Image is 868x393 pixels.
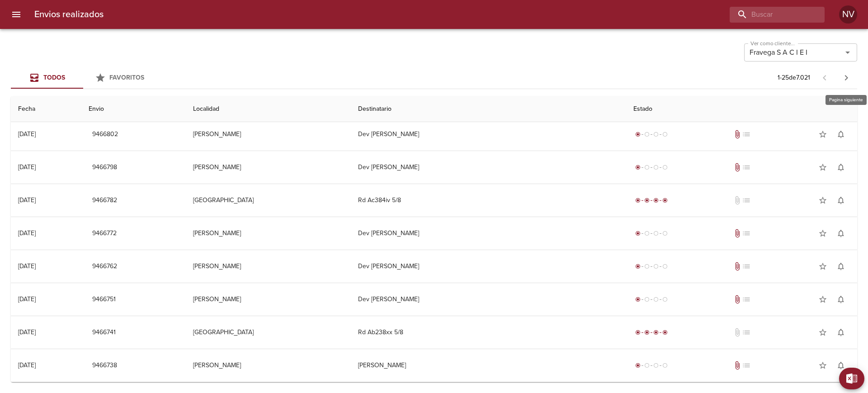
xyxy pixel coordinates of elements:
[633,328,670,337] div: Entregado
[662,198,668,203] span: radio_button_checked
[89,258,121,275] button: 9466762
[635,297,641,302] span: radio_button_checked
[351,96,626,122] th: Destinatario
[92,360,117,371] span: 9466738
[839,368,864,389] button: Exportar Excel
[89,126,122,143] button: 9466802
[839,5,857,24] div: NV
[81,96,186,122] th: Envio
[186,349,351,382] td: [PERSON_NAME]
[653,363,659,368] span: radio_button_unchecked
[635,363,641,368] span: radio_button_checked
[18,361,36,369] div: [DATE]
[89,192,121,209] button: 9466782
[186,96,351,122] th: Localidad
[11,96,81,122] th: Fecha
[733,196,742,205] span: No tiene documentos adjuntos
[89,357,121,374] button: 9466738
[18,130,36,138] div: [DATE]
[832,158,850,176] button: Activar notificaciones
[18,163,36,171] div: [DATE]
[653,165,659,170] span: radio_button_unchecked
[92,162,117,173] span: 9466798
[351,316,626,349] td: Rd Ab238xx 5/8
[89,159,121,176] button: 9466798
[89,324,119,341] button: 9466741
[742,262,751,271] span: No tiene pedido asociado
[186,283,351,316] td: [PERSON_NAME]
[818,196,827,205] span: star_border
[733,229,742,238] span: Tiene documentos adjuntos
[839,5,857,24] div: Abrir información de usuario
[351,184,626,217] td: Rd Ac384iv 5/8
[644,363,650,368] span: radio_button_unchecked
[832,290,850,308] button: Activar notificaciones
[89,291,119,308] button: 9466751
[733,295,742,304] span: Tiene documentos adjuntos
[662,330,668,335] span: radio_button_checked
[662,165,668,170] span: radio_button_unchecked
[814,224,832,242] button: Agregar a favoritos
[633,163,670,172] div: Generado
[832,224,850,242] button: Activar notificaciones
[186,316,351,349] td: [GEOGRAPHIC_DATA]
[351,118,626,151] td: Dev [PERSON_NAME]
[351,250,626,283] td: Dev [PERSON_NAME]
[633,295,670,304] div: Generado
[92,228,117,239] span: 9466772
[836,262,845,271] span: notifications_none
[832,356,850,374] button: Activar notificaciones
[742,163,751,172] span: No tiene pedido asociado
[351,283,626,316] td: Dev [PERSON_NAME]
[186,217,351,250] td: [PERSON_NAME]
[635,132,641,137] span: radio_button_checked
[653,297,659,302] span: radio_button_unchecked
[653,231,659,236] span: radio_button_unchecked
[626,96,857,122] th: Estado
[814,191,832,209] button: Agregar a favoritos
[832,323,850,341] button: Activar notificaciones
[742,196,751,205] span: No tiene pedido asociado
[836,196,845,205] span: notifications_none
[814,356,832,374] button: Agregar a favoritos
[662,231,668,236] span: radio_button_unchecked
[644,132,650,137] span: radio_button_unchecked
[11,67,156,89] div: Tabs Envios
[832,191,850,209] button: Activar notificaciones
[662,297,668,302] span: radio_button_unchecked
[832,125,850,143] button: Activar notificaciones
[186,118,351,151] td: [PERSON_NAME]
[814,158,832,176] button: Agregar a favoritos
[633,130,670,139] div: Generado
[18,229,36,237] div: [DATE]
[351,217,626,250] td: Dev [PERSON_NAME]
[818,130,827,139] span: star_border
[653,330,659,335] span: radio_button_checked
[832,257,850,275] button: Activar notificaciones
[635,264,641,269] span: radio_button_checked
[742,130,751,139] span: No tiene pedido asociado
[653,198,659,203] span: radio_button_checked
[633,229,670,238] div: Generado
[742,229,751,238] span: No tiene pedido asociado
[351,349,626,382] td: [PERSON_NAME]
[836,295,845,304] span: notifications_none
[43,74,65,81] span: Todos
[644,297,650,302] span: radio_button_unchecked
[18,262,36,270] div: [DATE]
[818,328,827,337] span: star_border
[34,7,104,22] h6: Envios realizados
[644,231,650,236] span: radio_button_unchecked
[18,196,36,204] div: [DATE]
[92,294,116,305] span: 9466751
[836,229,845,238] span: notifications_none
[742,361,751,370] span: No tiene pedido asociado
[814,125,832,143] button: Agregar a favoritos
[18,295,36,303] div: [DATE]
[351,151,626,184] td: Dev [PERSON_NAME]
[814,257,832,275] button: Agregar a favoritos
[818,163,827,172] span: star_border
[644,264,650,269] span: radio_button_unchecked
[814,290,832,308] button: Agregar a favoritos
[662,264,668,269] span: radio_button_unchecked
